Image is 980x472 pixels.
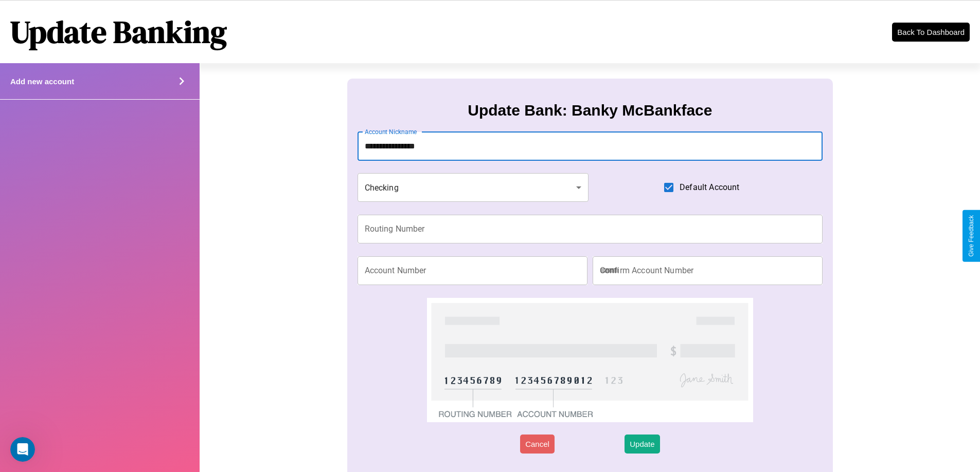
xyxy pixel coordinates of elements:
span: Default Account [680,181,739,194]
button: Cancel [520,435,555,454]
h3: Update Bank: Banky McBankface [468,102,712,119]
label: Account Nickname [365,127,417,136]
div: Give Feedback [968,215,975,257]
button: Update [625,435,660,454]
div: Checking [358,173,589,202]
h4: Add new account [10,77,74,86]
button: Back To Dashboard [892,23,970,42]
iframe: Intercom live chat [10,437,35,462]
img: check [427,298,753,422]
h1: Update Banking [10,11,227,53]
